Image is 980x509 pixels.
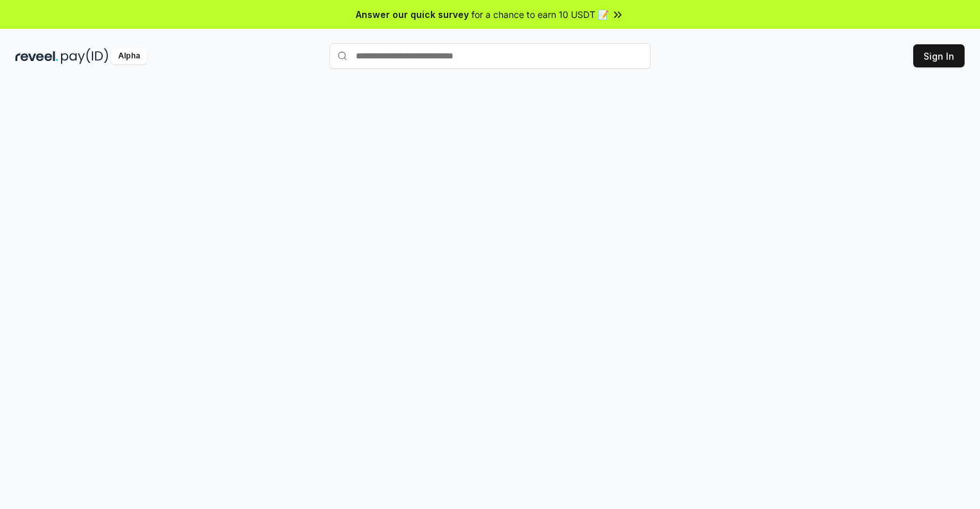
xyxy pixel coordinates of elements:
[15,48,58,64] img: reveel_dark
[356,8,469,21] span: Answer our quick survey
[913,44,965,67] button: Sign In
[61,48,109,64] img: pay_id
[111,48,147,64] div: Alpha
[471,8,609,21] span: for a chance to earn 10 USDT 📝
